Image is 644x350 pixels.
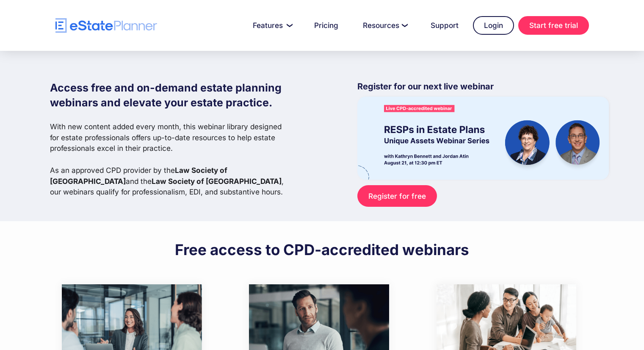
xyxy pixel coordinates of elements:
h2: Free access to CPD-accredited webinars [175,240,469,259]
a: Login [473,16,514,35]
strong: Law Society of [GEOGRAPHIC_DATA] [50,166,227,186]
p: Register for our next live webinar [357,81,609,97]
a: Register for free [357,185,437,207]
h1: Access free and on-demand estate planning webinars and elevate your estate practice. [50,81,290,110]
a: Features [243,17,300,34]
a: Start free trial [518,16,589,35]
a: Pricing [304,17,348,34]
a: Support [420,17,469,34]
strong: Law Society of [GEOGRAPHIC_DATA] [152,177,282,186]
img: eState Academy webinar [357,97,609,179]
p: With new content added every month, this webinar library designed for estate professionals offers... [50,121,290,197]
a: home [55,18,157,33]
a: Resources [353,17,416,34]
